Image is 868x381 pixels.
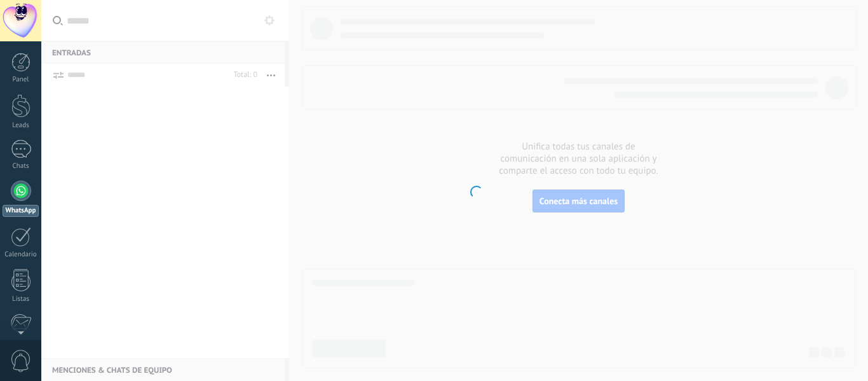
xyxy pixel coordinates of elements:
div: Chats [3,162,39,170]
div: Listas [3,295,39,303]
div: Calendario [3,251,39,259]
div: Panel [3,76,39,84]
div: WhatsApp [3,205,39,217]
div: Leads [3,121,39,130]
